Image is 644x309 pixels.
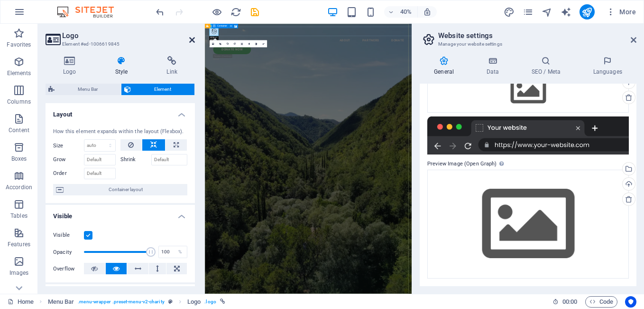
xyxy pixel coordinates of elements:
[53,143,84,148] label: Size
[53,184,187,195] button: Container layout
[625,296,636,308] button: Usercentrics
[187,296,201,308] span: Click to select. Double-click to edit
[438,40,617,48] h3: Manage your website settings
[472,56,517,76] h4: Data
[427,158,629,170] label: Preview Image (Open Graph)
[154,6,166,18] button: undo
[523,6,534,18] button: pages
[224,40,231,47] a: Rotate left 90°
[48,296,74,308] span: Click to select. Double-click to edit
[10,212,28,220] p: Tables
[230,7,241,18] i: Reload page
[585,296,617,308] button: Code
[134,84,192,95] span: Element
[246,40,253,47] a: Blur
[260,40,267,47] a: Confirm ( Ctrl ⏎ )
[384,6,418,18] button: 40%
[523,7,534,18] i: Pages (Ctrl+Alt+S)
[231,40,238,47] a: Rotate right 90°
[427,170,629,279] div: Select files from the file manager, stock photos, or upload file(s)
[217,25,227,27] span: Container
[238,40,245,47] a: Change orientation
[569,298,570,305] span: :
[253,40,260,47] a: Greyscale
[602,4,640,19] button: More
[168,299,173,304] i: This element is a customizable preset
[149,56,195,76] h4: Link
[542,6,553,18] button: navigator
[46,284,195,307] h4: Spacing
[62,40,176,48] h3: Element #ed-1006619845
[606,7,636,17] span: More
[46,103,195,120] h4: Layout
[230,6,241,18] button: reload
[151,154,188,165] input: Default
[562,296,577,308] span: 00 00
[504,7,515,18] i: Design (Ctrl+Alt+Y)
[220,299,225,304] i: This element is linked
[53,154,84,165] label: Grow
[423,8,432,16] i: On resize automatically adjust zoom level to fit chosen device.
[210,40,217,47] a: Select files from the file manager, stock photos, or upload file(s)
[9,126,29,134] p: Content
[398,6,414,18] h6: 40%
[581,7,592,18] i: Publish
[427,68,629,113] div: Select files from the file manager, stock photos, or upload file(s)
[155,7,166,18] i: Undo: Website logo changed (Ctrl+Z)
[53,263,84,275] label: Overflow
[53,168,84,179] label: Order
[6,183,32,191] p: Accordion
[420,56,472,76] h4: General
[204,296,216,308] span: . logo
[174,246,187,258] div: %
[57,84,118,95] span: Menu Bar
[120,154,151,165] label: Shrink
[78,296,164,308] span: . menu-wrapper .preset-menu-v2-charity
[84,154,116,165] input: Default
[580,4,595,19] button: publish
[504,6,515,18] button: design
[46,56,98,76] h4: Logo
[542,7,552,18] i: Navigator
[48,296,225,308] nav: breadcrumb
[8,241,30,248] p: Features
[66,184,184,195] span: Container layout
[8,296,34,308] a: Click to cancel selection. Double-click to open Pages
[46,84,121,95] button: Menu Bar
[84,168,116,179] input: Default
[579,56,636,76] h4: Languages
[98,56,149,76] h4: Style
[55,6,126,18] img: Editor Logo
[552,296,578,308] h6: Session time
[7,98,31,106] p: Columns
[46,205,195,222] h4: Visible
[53,250,84,255] label: Opacity
[7,69,31,77] p: Elements
[517,56,579,76] h4: SEO / Meta
[62,31,195,40] h2: Logo
[53,128,187,136] div: How this element expands within the layout (Flexbox).
[11,155,27,163] p: Boxes
[53,230,84,241] label: Visible
[9,269,29,277] p: Images
[561,7,571,18] i: AI Writer
[7,41,31,48] p: Favorites
[121,84,194,95] button: Element
[249,6,260,18] button: save
[438,31,636,40] h2: Website settings
[561,6,572,18] button: text_generator
[589,296,613,308] span: Code
[217,40,224,47] a: Crop mode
